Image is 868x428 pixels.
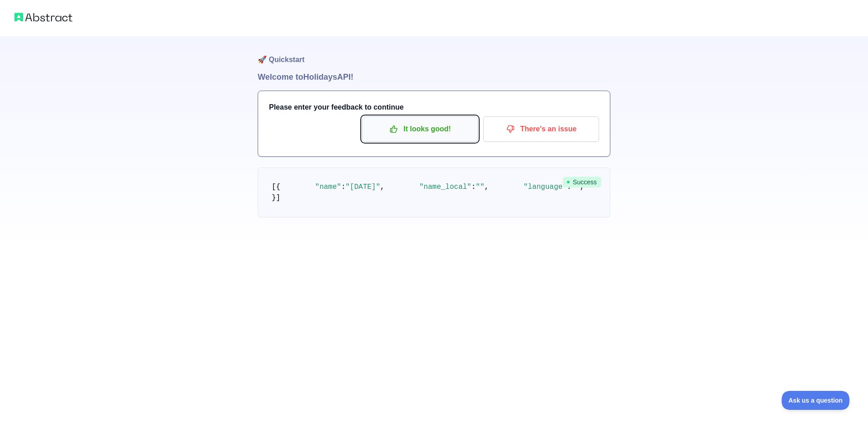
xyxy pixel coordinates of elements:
span: [ [272,183,276,191]
img: Abstract logo [14,11,72,24]
p: There's an issue [490,121,592,137]
span: , [485,183,489,191]
span: "language" [524,183,567,191]
button: It looks good! [362,116,478,142]
button: There's an issue [483,116,599,142]
span: : [341,183,346,191]
iframe: Toggle Customer Support [782,391,850,410]
span: "" [476,183,484,191]
h1: 🚀 Quickstart [258,36,610,71]
h3: Please enter your feedback to continue [269,102,599,113]
span: "name_local" [419,183,471,191]
span: Success [563,177,601,188]
h1: Welcome to Holidays API! [258,71,610,83]
span: "[DATE]" [345,183,380,191]
span: : [472,183,476,191]
p: It looks good! [369,121,471,137]
span: "name" [315,183,341,191]
span: , [380,183,385,191]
